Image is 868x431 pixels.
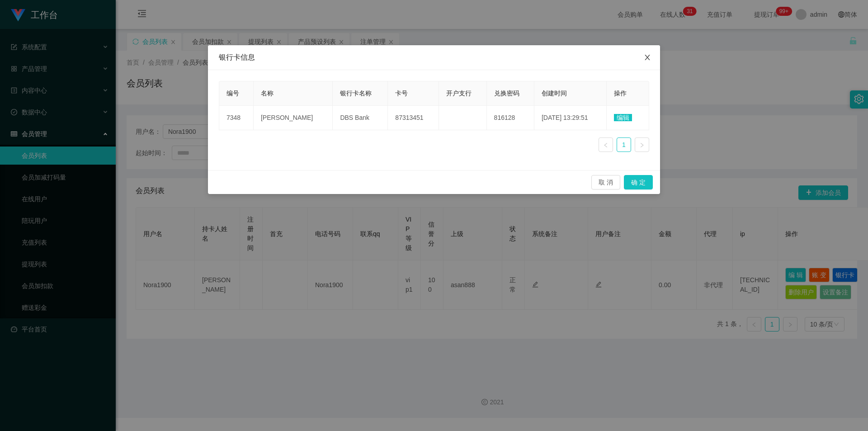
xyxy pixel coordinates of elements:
[219,106,254,130] td: 7348
[603,142,609,148] i: 图标: left
[635,137,649,152] li: 下一页
[617,137,631,152] li: 1
[226,90,239,97] span: 编号
[542,90,567,97] span: 创建时间
[614,114,632,121] span: 编辑
[340,90,372,97] span: 银行卡名称
[494,90,519,97] span: 兑换密码
[644,54,651,61] i: 图标: close
[261,114,313,121] span: [PERSON_NAME]
[599,137,613,152] li: 上一页
[624,175,653,189] button: 确 定
[395,114,423,121] span: 87313451
[340,114,369,121] span: DBS Bank
[395,90,408,97] span: 卡号
[494,114,515,121] span: 816128
[635,45,660,71] button: Close
[639,142,645,148] i: 图标: right
[219,52,649,62] div: 银行卡信息
[591,175,620,189] button: 取 消
[617,138,631,152] a: 1
[446,90,472,97] span: 开户支行
[261,90,274,97] span: 名称
[614,90,627,97] span: 操作
[534,106,607,130] td: [DATE] 13:29:51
